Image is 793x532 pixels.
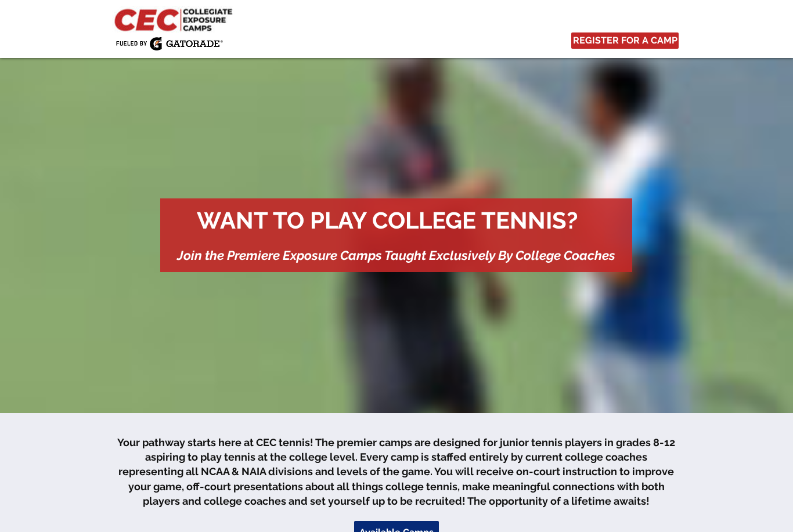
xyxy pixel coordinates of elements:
[573,34,677,47] span: REGISTER FOR A CAMP
[112,6,237,32] img: CEC Logo Primary_edited.jpg
[197,207,578,234] span: WANT TO PLAY COLLEGE TENNIS?
[177,248,615,263] span: Join the Premiere Exposure Camps Taught Exclusively By College Coaches
[116,37,223,50] img: Fueled by Gatorade.png
[117,436,675,507] span: Your pathway starts here at CEC tennis! The premier camps are designed for junior tennis players ...
[571,32,679,49] a: REGISTER FOR A CAMP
